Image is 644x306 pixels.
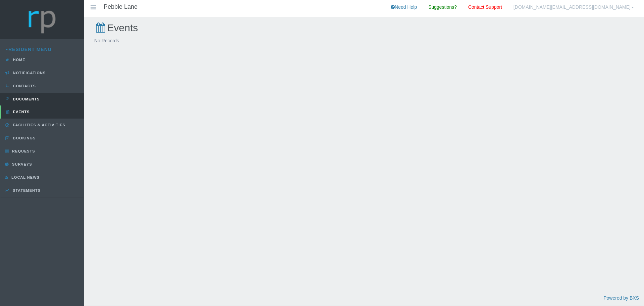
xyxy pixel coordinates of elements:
[11,58,25,62] span: Home
[94,37,634,45] div: No Records
[11,188,41,192] span: Statements
[11,84,36,88] span: Contacts
[10,162,32,166] span: Surveys
[5,47,52,52] a: Resident Menu
[10,149,35,153] span: Requests
[10,175,40,179] span: Local News
[11,110,30,114] span: Events
[603,295,639,301] a: Powered by BXS
[11,97,40,101] span: Documents
[11,123,65,127] span: Facilities & Activities
[104,4,138,10] h4: Pebble Lane
[11,71,46,75] span: Notifications
[94,22,634,33] h2: Events
[11,136,36,140] span: Bookings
